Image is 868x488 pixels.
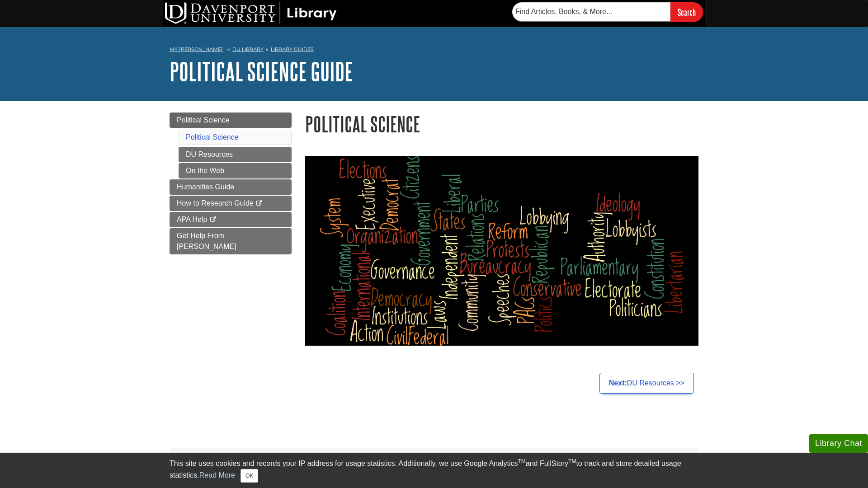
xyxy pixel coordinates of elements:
sup: TM [518,458,525,465]
sup: TM [568,458,576,465]
a: Political Science Guide [170,57,353,85]
a: APA Help [170,212,292,227]
span: APA Help [177,216,207,223]
button: Close [241,469,258,483]
a: Humanities Guide [170,179,292,195]
span: Get Help From [PERSON_NAME] [177,232,236,250]
div: This site uses cookies and records your IP address for usage statistics. Additionally, we use Goo... [170,458,698,483]
a: Library Guides [271,46,314,52]
i: This link opens in a new window [255,201,263,206]
nav: breadcrumb [170,43,698,58]
input: Search [670,2,703,22]
button: Library Chat [809,434,868,453]
a: Read More [199,471,235,479]
form: Searches DU Library's articles, books, and more [512,2,703,22]
input: Find Articles, Books, & More... [512,2,670,21]
span: Political Science [177,116,230,124]
a: Political Science [186,133,239,141]
span: Humanities Guide [177,183,234,191]
a: DU Library [232,46,264,52]
div: Guide Page Menu [170,113,292,254]
a: Political Science [170,113,292,128]
span: How to Research Guide [177,199,254,207]
a: Next:DU Resources >> [599,373,694,394]
a: DU Resources [179,147,292,162]
i: This link opens in a new window [209,217,217,223]
h1: Political Science [305,113,698,136]
a: How to Research Guide [170,196,292,211]
a: On the Web [179,163,292,178]
a: My [PERSON_NAME] [170,46,223,53]
strong: Next: [609,379,627,387]
img: DU Library [165,2,337,24]
img: Word Cloud of Political Words [305,156,698,346]
a: Get Help From [PERSON_NAME] [170,228,292,254]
